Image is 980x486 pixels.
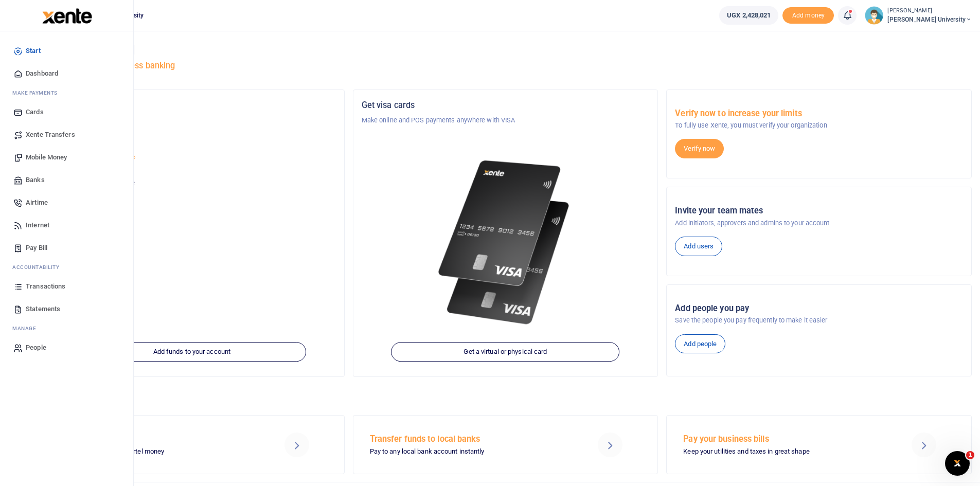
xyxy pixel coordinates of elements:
[8,191,125,214] a: Airtime
[48,178,336,188] p: Your current account balance
[8,123,125,146] a: Xente Transfers
[8,169,125,191] a: Banks
[391,343,620,362] a: Get a virtual or physical card
[8,62,125,85] a: Dashboard
[48,140,336,150] h5: Account
[26,220,49,230] span: Internet
[48,100,336,111] h5: Organization
[26,343,46,353] span: People
[8,320,125,336] li: M
[41,11,92,19] a: logo-small logo-large logo-large
[675,334,725,354] a: Add people
[17,325,37,332] span: anage
[26,281,65,292] span: Transactions
[683,446,885,457] p: Keep your utilities and taxes in great shape
[78,343,306,362] a: Add funds to your account
[26,304,60,314] span: Statements
[675,237,722,256] a: Add users
[782,7,834,24] span: Add money
[865,6,883,25] img: profile-user
[20,263,59,271] span: countability
[887,7,972,15] small: [PERSON_NAME]
[434,150,578,335] img: xente-_physical_cards.png
[42,8,92,24] img: logo-large
[26,46,41,56] span: Start
[370,446,572,457] p: Pay to any local bank account instantly
[666,415,972,474] a: Pay your business bills Keep your utilities and taxes in great shape
[8,336,125,359] a: People
[362,100,650,111] h5: Get visa cards
[39,415,345,474] a: Send Mobile Money MTN mobile money and Airtel money
[715,6,782,25] li: Wallet ballance
[865,6,972,25] a: profile-user [PERSON_NAME] [PERSON_NAME] University
[719,6,778,25] a: UGX 2,428,021
[8,259,125,275] li: Ac
[675,139,724,158] a: Verify now
[782,7,834,24] li: Toup your wallet
[8,146,125,169] a: Mobile Money
[683,434,885,444] h5: Pay your business bills
[675,315,963,326] p: Save the people you pay frequently to make it easier
[8,275,125,298] a: Transactions
[39,61,972,71] h5: Welcome to better business banking
[26,68,58,79] span: Dashboard
[362,115,650,125] p: Make online and POS payments anywhere with VISA
[370,434,572,444] h5: Transfer funds to local banks
[26,197,48,208] span: Airtime
[782,11,834,19] a: Add money
[675,218,963,228] p: Add initiators, approvers and admins to your account
[26,107,44,117] span: Cards
[675,206,963,216] h5: Invite your team mates
[48,115,336,125] p: [PERSON_NAME] University
[8,40,125,62] a: Start
[675,109,963,119] h5: Verify now to increase your limits
[675,303,963,314] h5: Add people you pay
[39,390,972,402] h4: Make a transaction
[56,434,258,444] h5: Send Mobile Money
[56,446,258,457] p: MTN mobile money and Airtel money
[39,44,972,56] h4: Hello [PERSON_NAME]
[8,101,125,123] a: Cards
[675,120,963,131] p: To fully use Xente, you must verify your organization
[727,10,771,21] span: UGX 2,428,021
[26,175,45,185] span: Banks
[966,451,974,459] span: 1
[8,298,125,320] a: Statements
[26,152,67,163] span: Mobile Money
[26,130,75,140] span: Xente Transfers
[26,243,47,253] span: Pay Bill
[8,85,125,101] li: M
[887,15,972,24] span: [PERSON_NAME] University
[8,214,125,237] a: Internet
[8,237,125,259] a: Pay Bill
[353,415,658,474] a: Transfer funds to local banks Pay to any local bank account instantly
[48,191,336,201] h5: UGX 2,428,021
[945,451,970,476] iframe: Intercom live chat
[48,155,336,166] p: [PERSON_NAME] University
[17,89,58,97] span: ake Payments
